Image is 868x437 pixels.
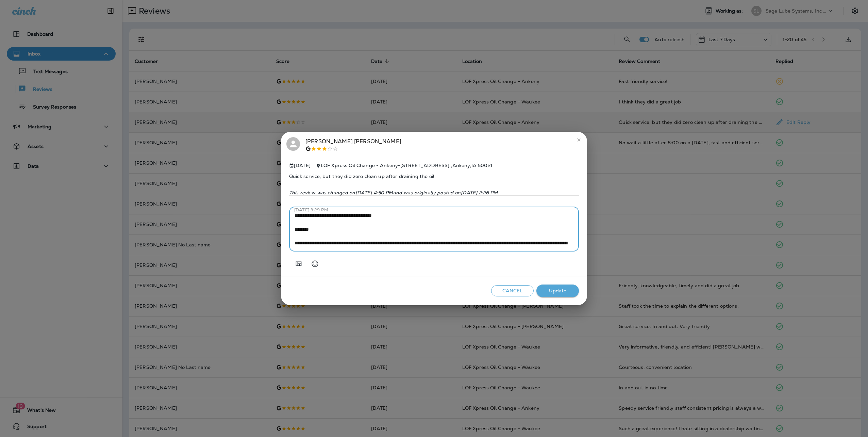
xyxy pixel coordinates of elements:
button: Cancel [491,285,534,296]
button: Select an emoji [308,257,322,271]
button: Update [536,285,579,297]
button: close [573,134,584,145]
button: Add in a premade template [292,257,305,271]
span: Quick service, but they did zero clean up after draining the oil. [289,168,579,184]
p: This review was changed on [DATE] 4:50 PM [289,190,579,195]
div: [PERSON_NAME] [PERSON_NAME] [305,137,401,151]
span: and was originally posted on [DATE] 2:26 PM [393,190,498,196]
span: [DATE] [289,163,311,168]
span: LOF Xpress Oil Change - Ankeny - [STREET_ADDRESS] , Ankeny , IA 50021 [321,162,493,168]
